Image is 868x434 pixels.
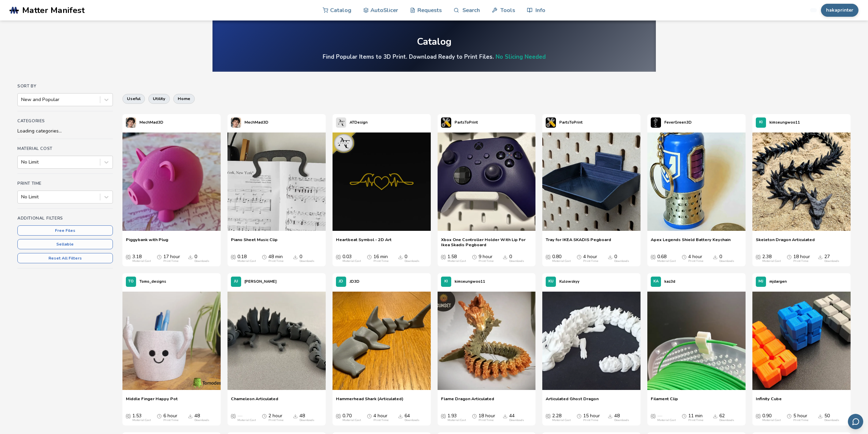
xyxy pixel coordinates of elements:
[293,254,298,260] span: Downloads
[688,419,703,422] div: Print Time
[756,396,782,406] a: Infinity Cube
[651,237,731,247] a: Apex Legends Shield Battery Keychain
[342,260,361,263] div: Material Cost
[559,119,583,126] p: PartsToPrint
[163,260,178,263] div: Print Time
[441,254,446,260] span: Average Cost
[657,419,676,422] div: Material Cost
[194,254,209,263] div: 0
[577,254,582,260] span: Average Print Time
[441,117,451,128] img: PartsToPrint's profile
[438,114,481,131] a: PartsToPrint's profilePartsToPrint
[128,279,134,284] span: TO
[126,237,168,247] span: Piggybank with Plug
[17,216,113,221] h4: Additional Filters
[293,413,298,419] span: Downloads
[231,117,241,128] img: MechMad3D's profile
[657,260,676,263] div: Material Cost
[441,396,494,406] a: Flame Dragon Articulated
[546,237,611,247] span: Tray for IKEA SKADIS Pegboard
[719,413,734,422] div: 62
[657,254,676,263] div: 0.68
[455,278,485,285] p: kimseungwoo11
[503,413,507,419] span: Downloads
[122,114,167,131] a: MechMad3D's profileMechMad3D
[441,237,532,247] a: Xbox One Controller Holder With Lip For Ikea Skadis Pegboard
[299,254,314,263] div: 0
[682,254,687,260] span: Average Print Time
[756,254,761,260] span: Average Cost
[245,119,268,126] p: MechMad3D
[769,119,800,126] p: kimseungwoo11
[787,254,792,260] span: Average Print Time
[404,254,420,263] div: 0
[713,413,718,419] span: Downloads
[769,278,787,285] p: mjdargen
[682,413,687,419] span: Average Print Time
[479,260,494,263] div: Print Time
[17,128,113,134] div: Loading categories...
[559,278,579,285] p: Kulowskyy
[546,254,550,260] span: Average Cost
[231,396,278,406] a: Chameleon Articulated
[336,396,403,406] a: Hammerhead Shark (Articulated)
[583,419,598,422] div: Print Time
[373,419,388,422] div: Print Time
[367,413,372,419] span: Average Print Time
[336,254,341,260] span: Average Cost
[509,413,524,422] div: 44
[342,254,361,263] div: 0.03
[651,254,656,260] span: Average Cost
[583,260,598,263] div: Print Time
[163,254,180,263] div: 17 hour
[583,254,598,263] div: 4 hour
[194,260,209,263] div: Downloads
[194,413,209,422] div: 48
[583,413,600,422] div: 15 hour
[664,278,675,285] p: kaz3d
[793,254,810,263] div: 18 hour
[336,117,346,128] img: ATDesign's profile
[404,419,420,422] div: Downloads
[126,254,131,260] span: Average Cost
[126,117,136,128] img: MechMad3D's profile
[268,260,283,263] div: Print Time
[787,413,792,419] span: Average Print Time
[793,260,808,263] div: Print Time
[417,37,452,47] div: Catalog
[21,97,23,102] input: New and Popular
[139,278,166,285] p: Tomo_designs
[21,159,23,165] input: No Limit
[688,413,703,422] div: 11 min
[17,146,113,151] h4: Material Cost
[651,396,678,406] a: Filament Clip
[548,279,554,284] span: KU
[552,260,571,263] div: Material Cost
[157,413,162,419] span: Average Print Time
[546,396,599,406] span: Articulated Ghost Dragon
[339,279,343,284] span: JD
[455,119,478,126] p: PartsToPrint
[688,260,703,263] div: Print Time
[398,254,403,260] span: Downloads
[404,413,420,422] div: 64
[479,254,494,263] div: 9 hour
[237,419,256,422] div: Material Cost
[719,254,734,263] div: 0
[759,279,763,284] span: MJ
[237,413,242,419] span: —
[552,413,571,422] div: 2.28
[756,413,761,419] span: Average Cost
[373,254,388,263] div: 16 min
[824,260,839,263] div: Downloads
[496,53,546,61] a: No Slicing Needed
[441,413,446,419] span: Average Cost
[299,419,314,422] div: Downloads
[719,260,734,263] div: Downloads
[608,413,613,419] span: Downloads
